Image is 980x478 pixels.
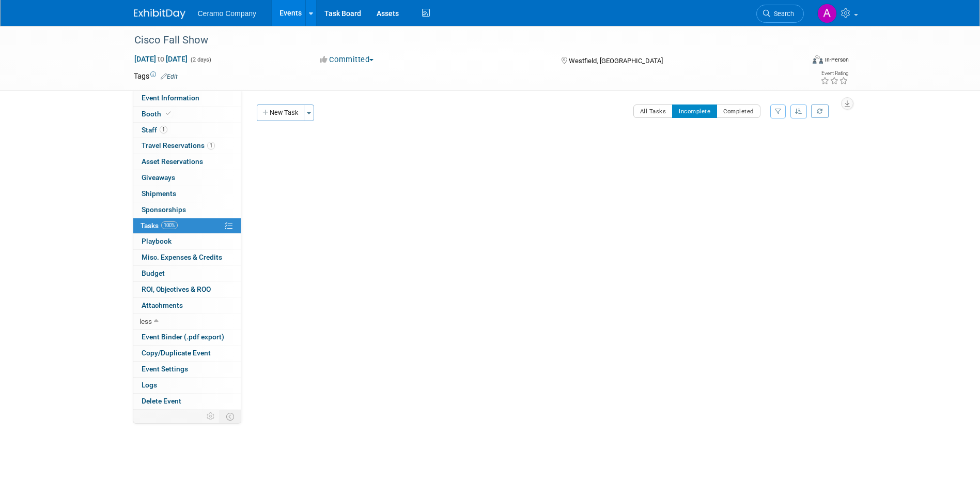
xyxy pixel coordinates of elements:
[134,9,185,19] img: ExhibitDay
[142,285,211,293] span: ROI, Objectives & ROO
[133,234,241,249] a: Playbook
[133,394,241,409] a: Delete Event
[569,57,663,65] span: Westfield, [GEOGRAPHIC_DATA]
[133,91,241,106] a: Event Information
[257,104,304,121] button: New Task
[198,9,257,18] span: Ceramo Company
[220,410,241,423] td: Toggle Event Tabs
[133,107,241,122] a: Booth
[133,314,241,330] a: less
[133,298,241,313] a: Attachments
[141,221,178,230] span: Tasks
[139,317,152,325] span: less
[142,381,157,389] span: Logs
[142,173,175,182] span: Giveaways
[133,346,241,361] a: Copy/Duplicate Event
[166,111,171,116] i: Booth reservation complete
[133,138,241,154] a: Travel Reservations1
[133,362,241,377] a: Event Settings
[817,4,837,23] img: April Rockett
[142,397,181,405] span: Delete Event
[633,104,673,118] button: All Tasks
[156,55,166,63] span: to
[134,54,188,64] span: [DATE] [DATE]
[142,110,173,118] span: Booth
[133,186,241,202] a: Shipments
[672,104,717,118] button: Incomplete
[142,157,203,166] span: Asset Reservations
[133,266,241,281] a: Budget
[202,410,220,423] td: Personalize Event Tab Strip
[717,104,760,118] button: Completed
[756,5,804,23] a: Search
[131,31,788,50] div: Cisco Fall Show
[134,71,178,81] td: Tags
[770,10,794,18] span: Search
[161,221,178,229] span: 100%
[142,301,183,309] span: Attachments
[142,205,186,214] span: Sponsorships
[133,218,241,234] a: Tasks100%
[133,123,241,138] a: Staff1
[142,253,222,261] span: Misc. Expenses & Credits
[142,269,165,277] span: Budget
[161,73,178,80] a: Edit
[142,349,211,357] span: Copy/Duplicate Event
[190,56,211,63] span: (2 days)
[133,250,241,265] a: Misc. Expenses & Credits
[133,202,241,218] a: Sponsorships
[133,170,241,186] a: Giveaways
[820,71,848,76] div: Event Rating
[160,126,167,133] span: 1
[142,333,224,341] span: Event Binder (.pdf export)
[142,141,215,150] span: Travel Reservations
[207,142,215,150] span: 1
[142,189,176,198] span: Shipments
[316,54,378,65] button: Committed
[133,282,241,297] a: ROI, Objectives & ROO
[133,330,241,345] a: Event Binder (.pdf export)
[142,126,167,134] span: Staff
[142,94,199,102] span: Event Information
[811,104,829,118] a: Refresh
[825,56,849,64] div: In-Person
[813,55,823,64] img: Format-Inperson.png
[142,237,172,245] span: Playbook
[743,54,849,69] div: Event Format
[133,154,241,170] a: Asset Reservations
[142,365,188,373] span: Event Settings
[133,378,241,393] a: Logs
